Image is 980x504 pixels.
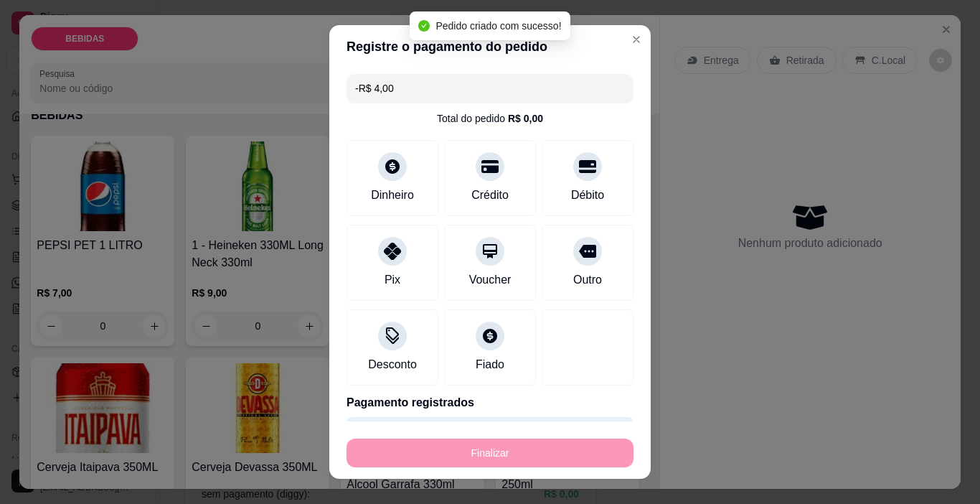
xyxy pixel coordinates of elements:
[469,271,512,289] div: Voucher
[368,356,417,373] div: Desconto
[329,25,651,68] header: Registre o pagamento do pedido
[347,394,633,411] p: Pagamento registrados
[508,111,543,126] div: R$ 0,00
[571,187,604,204] div: Débito
[371,187,414,204] div: Dinheiro
[418,20,430,32] span: check-circle
[437,111,543,126] div: Total do pedido
[476,356,504,373] div: Fiado
[385,271,400,289] div: Pix
[471,187,509,204] div: Crédito
[625,28,648,51] button: Close
[573,271,602,289] div: Outro
[435,20,561,32] span: Pedido criado com sucesso!
[355,74,625,103] input: Ex.: hambúrguer de cordeiro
